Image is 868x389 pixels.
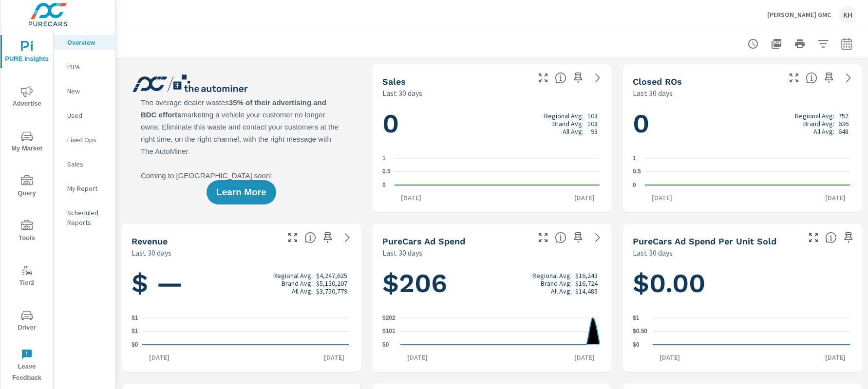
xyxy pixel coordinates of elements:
div: Scheduled Reports [54,205,115,230]
button: Learn More [207,180,276,204]
div: Sales [54,157,115,171]
p: Last 30 days [382,247,422,259]
p: $16,724 [575,279,598,287]
h1: $0.00 [633,267,852,300]
button: Make Fullscreen [535,70,551,86]
p: $4,247,625 [316,272,347,279]
span: My Market [3,130,50,154]
text: 0 [633,182,636,188]
div: nav menu [0,29,53,388]
div: KH [839,6,856,23]
span: Total sales revenue over the selected date range. [Source: This data is sourced from the dealer’s... [304,232,316,243]
text: $1 [633,315,640,321]
p: [DATE] [818,193,852,203]
text: $101 [382,328,396,335]
p: Regional Avg: [795,112,834,120]
p: Last 30 days [633,87,673,99]
p: [DATE] [567,352,602,362]
p: [DATE] [653,352,687,362]
h5: Closed ROs [633,76,682,87]
p: 648 [838,128,849,135]
button: Make Fullscreen [285,230,301,245]
text: 0 [382,182,386,188]
text: $0.50 [633,328,647,335]
button: Print Report [790,34,810,54]
p: Overview [67,37,108,47]
span: Leave Feedback [3,349,50,384]
p: Brand Avg: [541,279,572,287]
span: Average cost of advertising per each vehicle sold at the dealer over the selected date range. The... [825,232,837,243]
div: My Report [54,181,115,196]
p: $16,243 [575,272,598,279]
p: 103 [587,112,598,120]
span: Total cost of media for all PureCars channels for the selected dealership group over the selected... [555,232,566,243]
p: My Report [67,184,108,193]
p: All Avg: [292,287,313,295]
p: Regional Avg: [544,112,584,120]
span: Save this to your personalized report [821,70,837,86]
p: Brand Avg: [552,120,584,128]
h5: PureCars Ad Spend Per Unit Sold [633,236,776,246]
p: [DATE] [567,193,602,203]
h5: Sales [382,76,406,87]
span: Number of Repair Orders Closed by the selected dealership group over the selected time range. [So... [806,72,817,84]
h5: Revenue [132,236,168,246]
a: See more details in report [590,70,605,86]
text: 1 [633,155,636,162]
p: 93 [591,128,598,135]
div: Used [54,108,115,123]
span: Number of vehicles sold by the dealership over the selected date range. [Source: This data is sou... [555,72,566,84]
p: [DATE] [818,352,852,362]
button: "Export Report to PDF" [767,34,786,54]
p: [DATE] [400,352,434,362]
p: Last 30 days [132,247,171,259]
text: $0 [132,341,138,348]
p: 752 [838,112,849,120]
text: $202 [382,315,396,321]
span: Tools [3,220,50,244]
span: Tier2 [3,265,50,289]
button: Select Date Range [837,34,856,54]
p: PIPA [67,62,108,72]
span: Save this to your personalized report [570,70,586,86]
span: Save this to your personalized report [320,230,336,245]
p: New [67,86,108,96]
h1: $206 [382,267,602,300]
p: Fixed Ops [67,135,108,145]
p: Regional Avg: [273,272,313,279]
p: [DATE] [394,193,428,203]
span: Learn More [216,188,266,197]
p: Scheduled Reports [67,208,108,227]
p: 108 [587,120,598,128]
text: $0 [633,341,640,348]
p: All Avg: [563,128,584,135]
div: New [54,84,115,98]
h5: PureCars Ad Spend [382,236,465,246]
h1: 0 [382,107,602,140]
p: Sales [67,159,108,169]
a: See more details in report [841,70,856,86]
p: Used [67,111,108,120]
p: All Avg: [813,128,834,135]
p: [DATE] [645,193,679,203]
p: Brand Avg: [282,279,313,287]
span: Query [3,175,50,199]
p: [PERSON_NAME] GMC [767,10,831,19]
span: PURE Insights [3,41,50,65]
span: Save this to your personalized report [841,230,856,245]
p: Last 30 days [633,247,673,259]
a: See more details in report [590,230,605,245]
p: Brand Avg: [803,120,834,128]
text: 0.5 [633,168,641,175]
p: $5,150,207 [316,279,347,287]
a: See more details in report [340,230,355,245]
p: [DATE] [317,352,351,362]
text: $1 [132,328,138,335]
p: Last 30 days [382,87,422,99]
text: $0 [382,341,389,348]
p: $3,750,779 [316,287,347,295]
div: Overview [54,35,115,50]
button: Make Fullscreen [786,70,802,86]
div: PIPA [54,59,115,74]
h1: 0 [633,107,852,140]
